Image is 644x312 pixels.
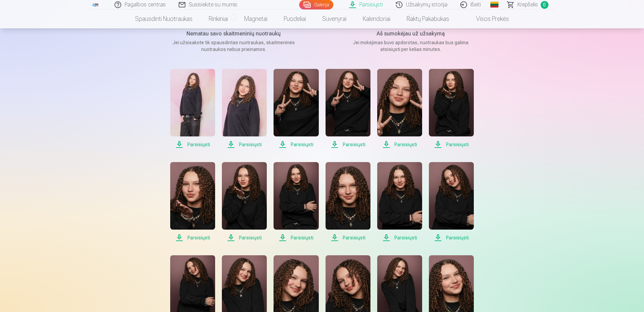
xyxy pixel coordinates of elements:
[429,140,474,149] span: Parsisiųsti
[457,9,517,28] a: Visos prekės
[222,162,267,242] a: Parsisiųsti
[92,3,99,7] img: /fa5
[170,69,215,149] a: Parsisiųsti
[170,30,298,38] h5: Nematau savo skaitmeninių nuotraukų
[222,69,267,149] a: Parsisiųsti
[429,69,474,149] a: Parsisiųsti
[236,9,276,28] a: Magnetai
[346,39,475,53] p: Jei mokėjimas buvo apdorotas, nuotraukas bus galima atsisiųsti per kelias minutes.
[276,9,314,28] a: Puodeliai
[346,30,475,38] h5: Aš sumokėjau už užsakymą
[398,9,457,28] a: Raktų pakabukas
[274,162,318,242] a: Parsisiųsti
[326,69,370,149] a: Parsisiųsti
[429,234,474,242] span: Parsisiųsti
[274,234,318,242] span: Parsisiųsti
[170,39,298,53] p: Jei užsisakote tik spausdintas nuotraukas, skaitmeninės nuotraukos nebus prieinamos.
[377,69,422,149] a: Parsisiųsti
[222,140,267,149] span: Parsisiųsti
[222,234,267,242] span: Parsisiųsti
[170,162,215,242] a: Parsisiųsti
[326,140,370,149] span: Parsisiųsti
[377,140,422,149] span: Parsisiųsti
[314,9,355,28] a: Suvenyrai
[377,234,422,242] span: Parsisiųsti
[429,162,474,242] a: Parsisiųsti
[517,1,538,9] span: Krepšelis
[127,9,201,28] a: Spausdinti nuotraukas
[326,162,370,242] a: Parsisiųsti
[541,1,548,9] span: 0
[170,140,215,149] span: Parsisiųsti
[274,69,318,149] a: Parsisiųsti
[170,234,215,242] span: Parsisiųsti
[274,140,318,149] span: Parsisiųsti
[355,9,398,28] a: Kalendoriai
[201,9,236,28] a: Rinkiniai
[377,162,422,242] a: Parsisiųsti
[326,234,370,242] span: Parsisiųsti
